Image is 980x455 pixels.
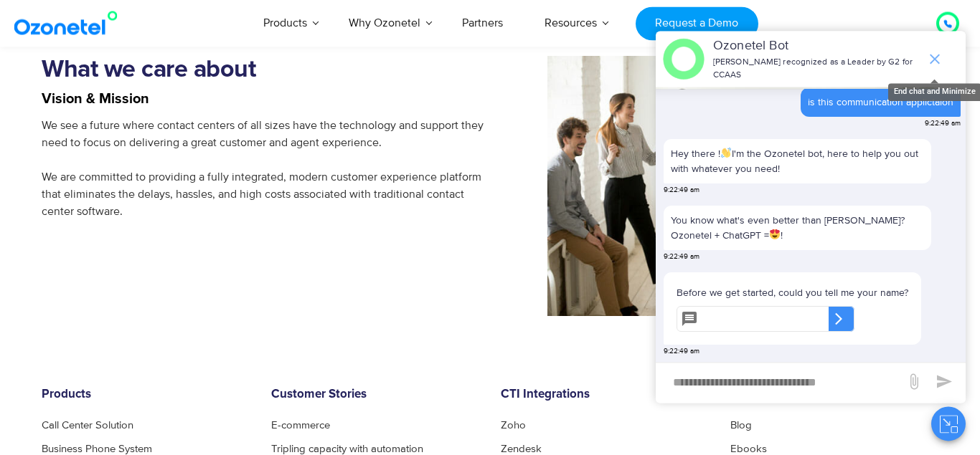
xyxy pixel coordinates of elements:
p: Before we get started, could you tell me your name? [677,285,908,300]
span: 9:22:49 am [664,185,699,196]
a: Call Center Solution [42,420,133,431]
h6: CTI Integrations [501,388,709,402]
p: You know what's even better than [PERSON_NAME]? Ozonetel + ChatGPT = ! [671,213,924,243]
h6: Products [42,388,250,402]
a: Tripling capacity with automation [271,444,423,454]
div: is this communication applictaion [808,95,953,110]
a: Zendesk [501,444,542,454]
span: end chat or minimize [920,44,949,73]
a: Request a Demo [636,6,758,40]
p: Hey there ! I'm the Ozonetel bot, here to help you out with whatever you need! [671,146,924,176]
span: 9:22:49 am [664,346,699,357]
button: Close chat [931,406,966,441]
a: Ebooks [730,444,767,454]
p: [PERSON_NAME] recognized as a Leader by G2 for CCAAS [713,56,919,82]
a: Zoho [501,420,526,431]
span: 9:22:49 am [664,252,699,262]
h5: Vision & Mission [42,92,490,106]
div: new-msg-input [663,370,898,396]
h2: What we care about [42,56,490,85]
img: 😍 [770,229,780,239]
p: Ozonetel Bot [713,37,919,56]
img: header [663,38,705,80]
a: E-commerce [271,420,330,431]
img: 👋 [721,148,731,158]
a: Business Phone System [42,444,152,454]
h6: Customer Stories [271,388,479,402]
span: We see a future where contact centers of all sizes have the technology and support they need to f... [42,118,484,219]
span: 9:22:49 am [925,118,961,129]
